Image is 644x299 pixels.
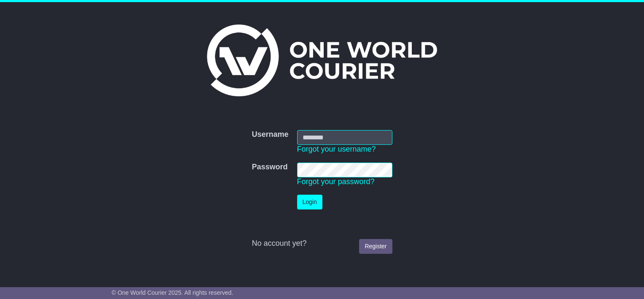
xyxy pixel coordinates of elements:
[207,24,437,96] img: One World
[359,239,392,254] a: Register
[252,163,287,172] label: Password
[252,130,288,139] label: Username
[252,239,392,248] div: No account yet?
[297,177,375,186] a: Forgot your password?
[297,195,322,209] button: Login
[112,289,233,296] span: © One World Courier 2025. All rights reserved.
[297,145,376,153] a: Forgot your username?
